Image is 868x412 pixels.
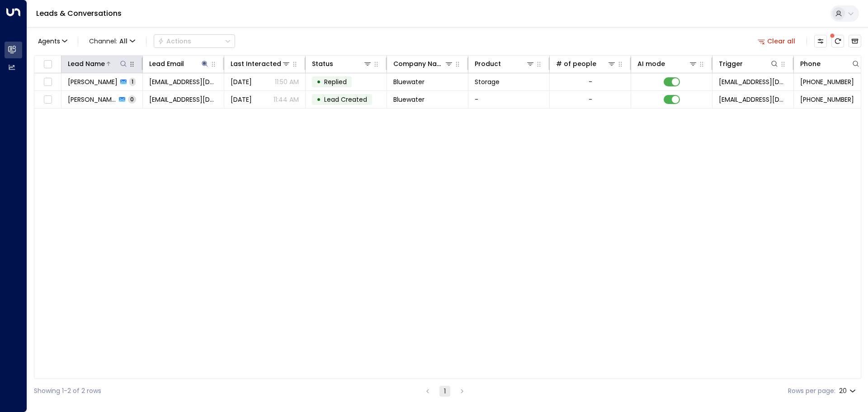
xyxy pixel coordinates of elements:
div: Trigger [719,58,743,69]
div: # of people [556,58,616,69]
span: Bluewater [393,95,425,104]
span: Agents [38,38,60,44]
div: Button group with a nested menu [154,34,235,48]
div: 20 [839,384,858,398]
button: page 1 [439,386,450,397]
div: AI mode [637,58,698,69]
span: Yesterday [231,77,252,86]
div: Status [312,58,333,69]
span: +441482645882 [800,77,854,86]
span: leads@space-station.co.uk [719,95,787,104]
button: Customize [814,35,827,47]
button: Clear all [754,35,799,47]
span: Toggle select row [42,76,53,88]
div: - [589,95,592,104]
span: There are new threads available. Refresh the grid to view the latest updates. [831,35,844,47]
div: Lead Name [68,58,105,69]
div: Phone [800,58,860,69]
span: Yesterday [231,95,252,104]
div: Showing 1-2 of 2 rows [34,386,101,396]
span: All [119,38,127,45]
span: waters@bluewater.co.uk [149,95,217,104]
a: Leads & Conversations [36,8,122,19]
label: Rows per page: [788,386,835,396]
span: Replied [324,77,347,86]
div: AI mode [637,58,665,69]
span: Toggle select row [42,94,53,105]
div: Product [475,58,501,69]
button: Actions [154,34,235,48]
div: Actions [158,37,191,45]
div: Phone [800,58,821,69]
button: Agents [34,35,71,47]
td: - [468,91,550,108]
div: Lead Email [149,58,184,69]
span: Philip Waters [68,77,118,86]
nav: pagination navigation [422,385,468,397]
div: Trigger [719,58,779,69]
span: Storage [475,77,500,86]
span: leads@space-station.co.uk [719,77,787,86]
button: Archived Leads [849,35,861,47]
div: Last Interacted [231,58,291,69]
div: • [316,74,321,90]
button: Channel:All [85,35,139,47]
span: Bluewater [393,77,425,86]
span: 1 [129,78,136,85]
span: Philip Waters [68,95,116,104]
div: Product [475,58,535,69]
span: Channel: [85,35,139,47]
span: waters@bluewater.co.uk [149,77,217,86]
span: Lead Created [324,95,367,104]
div: Company Name [393,58,453,69]
div: Lead Name [68,58,128,69]
div: Last Interacted [231,58,281,69]
span: Toggle select all [42,59,53,70]
div: Status [312,58,372,69]
span: 0 [128,95,136,103]
span: +441482645882 [800,95,854,104]
p: 11:50 AM [275,77,299,86]
p: 11:44 AM [274,95,299,104]
div: # of people [556,58,596,69]
div: - [589,77,592,86]
div: Lead Email [149,58,209,69]
div: • [316,92,321,107]
div: Company Name [393,58,444,69]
